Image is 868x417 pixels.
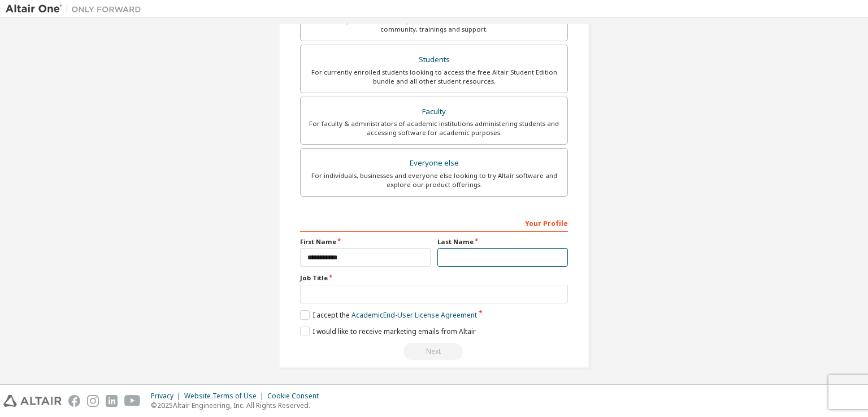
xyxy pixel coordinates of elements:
[300,214,568,232] div: Your Profile
[307,52,561,68] div: Students
[437,237,568,246] label: Last Name
[106,395,118,407] img: linkedin.svg
[307,119,561,137] div: For faculty & administrators of academic institutions administering students and accessing softwa...
[151,392,184,401] div: Privacy
[184,392,267,401] div: Website Terms of Use
[267,392,325,401] div: Cookie Consent
[307,155,561,171] div: Everyone else
[300,273,568,283] label: Job Title
[351,310,477,320] a: Academic End-User License Agreement
[300,343,568,360] div: Email already exists
[300,327,476,336] label: I would like to receive marketing emails from Altair
[307,171,561,189] div: For individuals, businesses and everyone else looking to try Altair software and explore our prod...
[307,104,561,120] div: Faculty
[300,237,431,246] label: First Name
[151,401,325,410] p: © 2025 Altair Engineering, Inc. All Rights Reserved.
[6,3,147,15] img: Altair One
[307,16,561,34] div: For existing customers looking to access software downloads, HPC resources, community, trainings ...
[3,395,62,407] img: altair_logo.svg
[68,395,80,407] img: facebook.svg
[307,68,561,86] div: For currently enrolled students looking to access the free Altair Student Edition bundle and all ...
[87,395,99,407] img: instagram.svg
[300,310,477,320] label: I accept the
[124,395,141,407] img: youtube.svg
